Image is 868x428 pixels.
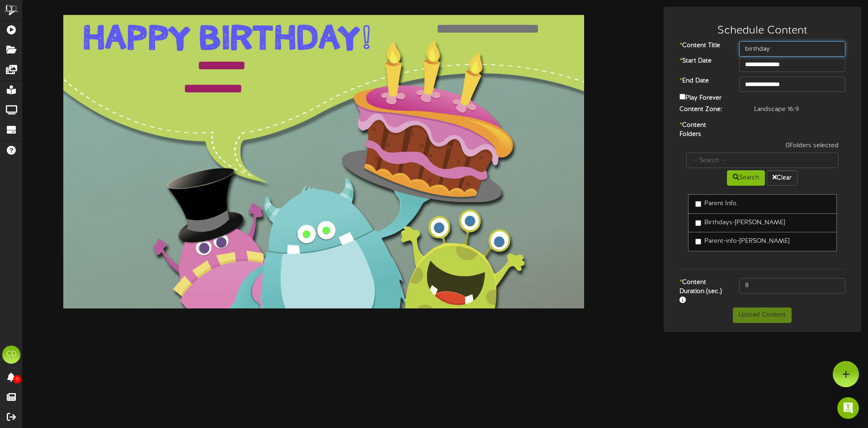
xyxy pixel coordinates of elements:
div: 0 Folders selected [679,141,846,153]
h3: Schedule Content [673,25,853,37]
input: Parent-info-[PERSON_NAME] [695,239,701,245]
label: Start Date [673,57,732,66]
button: Upload Content [733,308,792,323]
label: End Date [673,77,732,86]
input: Birthdays-[PERSON_NAME] [695,220,701,226]
input: 15 [739,278,845,293]
input: Title of this Content [739,41,845,57]
div: Landscape 16:9 [747,105,852,114]
label: Parent-info-[PERSON_NAME] [695,237,789,246]
label: Content Zone: [673,105,748,114]
label: Parent Info. [695,199,738,208]
button: Search [727,170,765,186]
label: Content Folders [673,121,732,139]
span: 0 [13,375,21,384]
input: -- Search -- [686,153,839,168]
label: Play Forever [679,92,722,103]
label: Content Duration (sec.) [673,278,732,305]
div: CD [2,346,20,364]
input: Parent Info. [695,201,701,207]
button: Clear [767,170,797,186]
input: Play Forever [679,94,685,100]
label: Content Title [673,41,732,50]
label: Birthdays-[PERSON_NAME] [695,218,785,227]
div: Open Intercom Messenger [837,397,859,419]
